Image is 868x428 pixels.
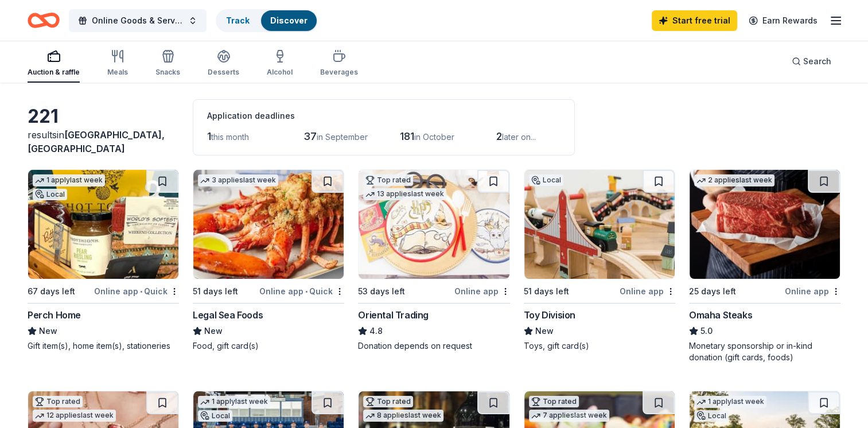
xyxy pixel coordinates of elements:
a: Discover [270,15,308,25]
a: Image for Legal Sea Foods3 applieslast week51 days leftOnline app•QuickLegal Sea FoodsNewFood, gi... [193,169,344,352]
div: Local [694,410,729,422]
div: Auction & raffle [28,68,80,77]
div: 13 applies last week [363,188,446,200]
div: Online app Quick [94,284,179,298]
div: 1 apply last week [694,396,766,408]
button: Desserts [208,45,239,83]
span: 37 [303,130,317,142]
a: Image for Omaha Steaks 2 applieslast week25 days leftOnline appOmaha Steaks5.0Monetary sponsorshi... [689,169,840,363]
span: 4.8 [369,324,383,338]
button: Search [783,50,840,73]
span: in October [414,132,454,142]
span: this month [211,132,249,142]
div: 7 applies last week [529,410,609,422]
div: 221 [28,105,179,128]
button: Meals [107,45,128,83]
button: TrackDiscover [216,9,318,32]
div: Omaha Steaks [689,308,752,322]
div: Monetary sponsorship or in-kind donation (gift cards, foods) [689,340,840,363]
div: Snacks [155,68,180,77]
div: Top rated [529,396,579,407]
button: Beverages [320,45,358,83]
div: Online app Quick [259,284,344,298]
div: Local [33,189,67,200]
a: Home [28,7,60,34]
div: Donation depends on request [358,340,509,352]
span: New [39,324,57,338]
div: 1 apply last week [33,174,105,186]
div: 12 applies last week [33,410,116,422]
span: • [140,287,142,296]
a: Image for Perch Home1 applylast weekLocal67 days leftOnline app•QuickPerch HomeNewGift item(s), h... [28,169,179,352]
button: Snacks [155,45,180,83]
span: Online Goods & Services Auction [92,14,184,28]
div: Local [529,174,563,186]
a: Track [226,15,250,25]
img: Image for Oriental Trading [359,170,509,279]
div: Top rated [363,396,413,407]
span: [GEOGRAPHIC_DATA], [GEOGRAPHIC_DATA] [28,129,165,154]
div: Toys, gift card(s) [524,340,675,352]
span: 1 [207,130,211,142]
div: Gift item(s), home item(s), stationeries [28,340,179,352]
div: Desserts [208,68,239,77]
span: 2 [496,130,502,142]
div: Oriental Trading [358,308,429,322]
span: • [305,287,308,296]
div: Online app [620,284,675,298]
a: Image for Oriental TradingTop rated13 applieslast week53 days leftOnline appOriental Trading4.8Do... [358,169,509,352]
span: later on... [502,132,536,142]
button: Online Goods & Services Auction [69,9,207,32]
div: 1 apply last week [198,396,270,408]
div: Application deadlines [207,109,560,123]
div: Beverages [320,68,358,77]
button: Alcohol [267,45,293,83]
div: Meals [107,68,128,77]
div: Food, gift card(s) [193,340,344,352]
div: 8 applies last week [363,410,443,422]
div: 53 days left [358,285,405,298]
div: Online app [454,284,510,298]
img: Image for Toy Division [524,170,675,279]
div: 51 days left [524,285,569,298]
span: in September [317,132,368,142]
div: Toy Division [524,308,575,322]
div: Top rated [363,174,413,186]
div: Local [198,410,232,422]
img: Image for Omaha Steaks [690,170,840,279]
span: Search [803,55,831,68]
a: Start free trial [652,10,737,31]
a: Image for Toy DivisionLocal51 days leftOnline appToy DivisionNewToys, gift card(s) [524,169,675,352]
div: Perch Home [28,308,81,322]
div: 51 days left [193,285,238,298]
div: Legal Sea Foods [193,308,263,322]
span: New [535,324,554,338]
span: New [204,324,223,338]
div: Alcohol [267,68,293,77]
div: 25 days left [689,285,736,298]
a: Earn Rewards [742,10,824,31]
span: 181 [400,130,414,142]
span: in [28,129,165,154]
div: Top rated [33,396,83,407]
button: Auction & raffle [28,45,80,83]
img: Image for Perch Home [28,170,178,279]
img: Image for Legal Sea Foods [193,170,344,279]
span: 5.0 [700,324,713,338]
div: 2 applies last week [694,174,774,186]
div: 3 applies last week [198,174,278,186]
div: 67 days left [28,285,75,298]
div: Online app [785,284,840,298]
div: results [28,128,179,155]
